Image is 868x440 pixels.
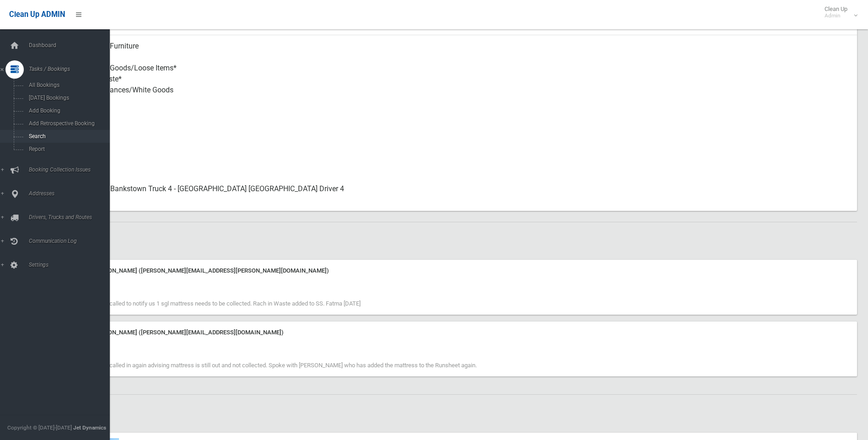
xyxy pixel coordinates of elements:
small: Oversized [73,129,850,140]
span: Add Retrospective Booking [26,120,109,127]
div: Household Furniture Electronics Household Goods/Loose Items* Garden Waste* Metal Appliances/White... [73,35,850,112]
small: Assigned To [73,194,850,205]
span: All Bookings [26,82,109,88]
span: Copyright © [DATE]-[DATE] [7,424,72,431]
span: Clean Up ADMIN [9,10,65,19]
strong: Jet Dynamics [73,424,106,431]
span: [DATE] Bookings [26,95,109,101]
div: [DATE] 9:42 am [64,338,852,349]
div: Canterbury Bankstown Truck 4 - [GEOGRAPHIC_DATA] [GEOGRAPHIC_DATA] Driver 4 [73,178,850,211]
span: Drivers, Trucks and Routes [26,214,117,220]
small: Admin [825,12,847,19]
span: [PERSON_NAME] called in again advising mattress is still out and not collected. Spoke with [PERSO... [64,362,477,369]
div: Note from [PERSON_NAME] ([PERSON_NAME][EMAIL_ADDRESS][DOMAIN_NAME]) [64,327,852,338]
div: Collected [73,145,850,178]
span: Tasks / Bookings [26,66,117,72]
small: Status [73,161,850,172]
span: Addresses [26,190,117,197]
div: Note from [PERSON_NAME] ([PERSON_NAME][EMAIL_ADDRESS][PERSON_NAME][DOMAIN_NAME]) [64,265,852,276]
h2: Images [40,406,857,418]
span: Search [26,133,109,140]
span: Booking Collection Issues [26,166,117,173]
h2: Notes [40,233,857,245]
span: Report [26,146,109,152]
span: Dashboard [26,42,117,48]
span: Communication Log [26,238,117,244]
span: Settings [26,262,117,268]
span: Add Booking [26,107,109,114]
span: Clean Up [820,5,857,19]
div: No [73,112,850,145]
div: [DATE] 11:51 am [64,276,852,287]
small: Items [73,96,850,107]
span: [PERSON_NAME] called to notify us 1 sgl mattress needs to be collected. Rach in Waste added to SS... [64,300,361,307]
